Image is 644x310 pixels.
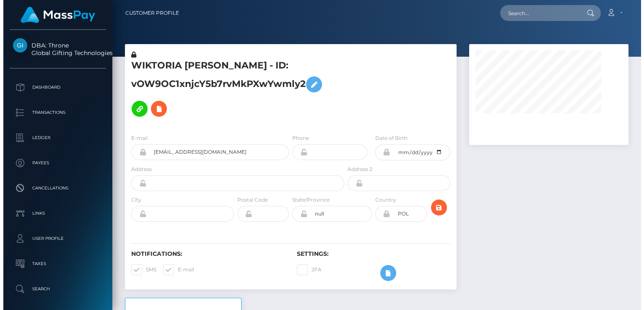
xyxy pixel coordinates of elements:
[160,264,191,275] label: E-mail
[372,134,404,142] label: Date of Birth
[6,228,103,249] a: User Profile
[128,134,144,142] label: E-mail
[289,134,306,142] label: Phone
[10,38,24,53] img: Global Gifting Technologies Inc
[293,250,447,257] h6: Settings:
[289,196,326,204] label: State/Province
[234,196,265,204] label: Postal Code
[6,77,103,98] a: Dashboard
[6,253,103,274] a: Taxes
[10,81,99,94] p: Dashboard
[6,278,103,299] a: Search
[10,106,99,119] p: Transactions
[497,5,576,21] input: Search...
[10,207,99,220] p: Links
[128,264,153,275] label: SMS
[10,157,99,169] p: Payees
[6,42,103,57] span: DBA: Throne Global Gifting Technologies Inc
[6,152,103,173] a: Payees
[293,264,318,275] label: 2FA
[6,203,103,224] a: Links
[10,257,99,270] p: Taxes
[10,283,99,295] p: Search
[10,131,99,144] p: Ledger
[128,59,336,121] h5: WIKTORIA [PERSON_NAME] - ID: vOW9OC1xnjcY5b7rvMkPXwYwmly2
[344,166,369,173] label: Address 2
[6,127,103,148] a: Ledger
[128,196,138,204] label: City
[10,232,99,245] p: User Profile
[6,102,103,123] a: Transactions
[17,7,92,23] img: MassPay Logo
[372,196,393,204] label: Country
[128,250,281,257] h6: Notifications:
[10,182,99,194] p: Cancellations
[6,178,103,199] a: Cancellations
[122,4,176,22] a: Customer Profile
[128,166,148,173] label: Address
